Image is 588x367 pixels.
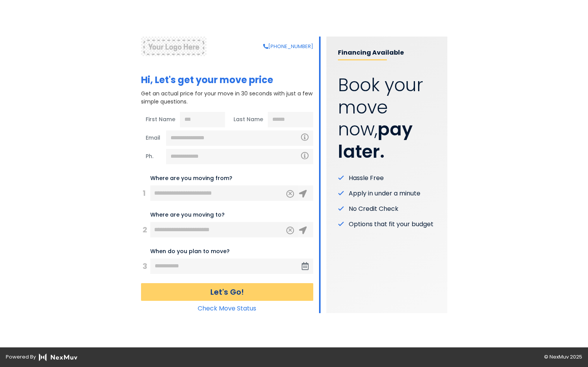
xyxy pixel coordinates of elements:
[141,37,207,56] img: NexMuv
[229,112,268,127] span: Last Name
[286,227,294,234] button: Clear
[150,185,298,201] input: 123 Main St, City, ST ZIP
[349,173,384,183] span: Hassle Free
[286,190,294,198] button: Clear
[349,189,420,198] span: Apply in under a minute
[263,43,313,50] a: [PHONE_NUMBER]
[141,149,166,164] span: Ph.
[198,304,256,313] a: Check Move Status
[141,283,313,301] button: Let's Go!
[150,211,225,219] label: Where are you moving to?
[150,222,298,237] input: 456 Elm St, City, ST ZIP
[141,90,313,106] p: Get an actual price for your move in 30 seconds with just a few simple questions.
[349,220,433,229] span: Options that fit your budget
[141,130,166,146] span: Email
[150,174,232,182] label: Where are you moving from?
[338,74,436,163] p: Book your move now,
[141,112,180,127] span: First Name
[338,117,413,164] strong: pay later.
[294,353,588,361] div: © NexMuv 2025
[338,48,436,60] p: Financing Available
[141,75,313,86] h1: Hi, Let's get your move price
[150,247,230,255] label: When do you plan to move?
[349,204,398,214] span: No Credit Check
